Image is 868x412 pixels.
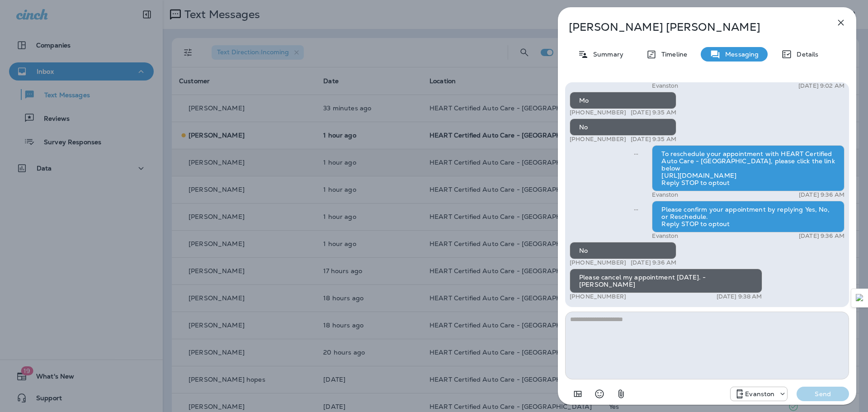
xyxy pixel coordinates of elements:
p: Timeline [657,51,687,58]
div: Please cancel my appointment [DATE]. -[PERSON_NAME] [570,269,762,293]
span: Sent [634,205,638,213]
span: Sent [634,149,638,157]
button: Add in a premade template [569,385,587,403]
p: [DATE] 9:38 AM [717,293,762,300]
p: Evanston [745,390,774,398]
p: [DATE] 9:36 AM [631,259,676,266]
div: No [570,118,676,136]
div: Mo [570,92,676,109]
p: [PHONE_NUMBER] [570,109,626,116]
p: [PHONE_NUMBER] [570,136,626,143]
button: Select an emoji [590,385,609,403]
img: Detect Auto [856,294,864,302]
p: [PHONE_NUMBER] [570,293,626,300]
p: Summary [589,51,623,58]
div: To reschedule your appointment with HEART Certified Auto Care - [GEOGRAPHIC_DATA], please click t... [652,145,844,191]
p: Evanston [652,232,678,240]
p: [DATE] 9:35 AM [631,109,676,116]
p: Evanston [652,82,678,90]
p: [DATE] 9:35 AM [631,136,676,143]
p: Evanston [652,191,678,199]
div: Please confirm your appointment by replying Yes, No, or Reschedule. Reply STOP to optout [652,201,844,232]
p: [PHONE_NUMBER] [570,259,626,266]
div: +1 (847) 892-1225 [731,388,787,399]
p: [DATE] 9:02 AM [798,82,844,90]
p: Details [792,51,818,58]
div: No [570,242,676,259]
p: [PERSON_NAME] [PERSON_NAME] [569,21,816,33]
p: [DATE] 9:36 AM [799,191,844,199]
p: Messaging [721,51,759,58]
p: [DATE] 9:36 AM [799,232,844,240]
